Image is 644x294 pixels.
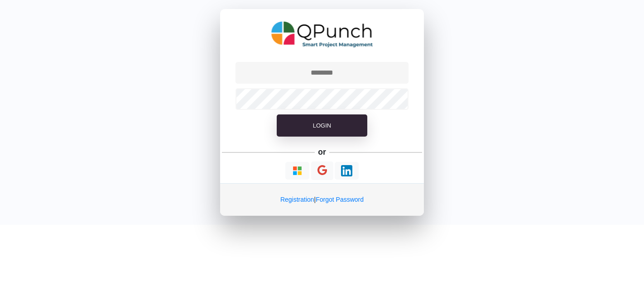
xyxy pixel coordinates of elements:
[292,165,303,176] img: Loading...
[285,162,309,180] button: Continue With Microsoft Azure
[341,165,352,176] img: Loading...
[311,161,333,180] button: Continue With Google
[317,146,328,158] h5: or
[316,196,364,203] a: Forgot Password
[280,196,314,203] a: Registration
[313,122,331,129] span: Login
[335,162,359,180] button: Continue With LinkedIn
[271,18,373,51] img: QPunch
[277,114,367,137] button: Login
[220,183,424,216] div: |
